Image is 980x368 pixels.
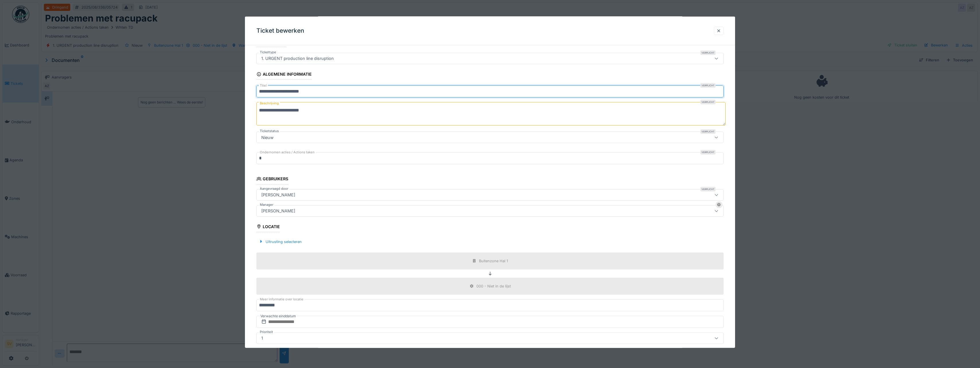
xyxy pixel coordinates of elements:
[256,27,304,34] h3: Ticket bewerken
[259,150,316,155] label: Ondernomen acties / Actions taken
[259,134,276,140] div: Nieuw
[256,222,280,232] div: Locatie
[256,70,312,80] div: Algemene informatie
[259,330,274,334] label: Prioriteit
[700,150,716,154] div: Verplicht
[700,100,716,104] div: Verplicht
[476,283,511,289] div: 000 - Niet in de lijst
[259,186,289,191] label: Aangevraagd door
[256,175,288,184] div: Gebruikers
[479,258,508,264] div: Buitenzone Hal 1
[259,129,280,134] label: Ticketstatus
[700,129,716,134] div: Verplicht
[256,238,304,245] div: Uitrusting selecteren
[259,208,297,214] div: [PERSON_NAME]
[259,83,268,88] label: Titel
[700,83,716,88] div: Verplicht
[260,313,297,319] label: Verwachte einddatum
[259,191,297,198] div: [PERSON_NAME]
[259,297,305,302] label: Meer informatie over locatie
[259,202,274,207] label: Manager
[259,50,277,55] label: Tickettype
[259,55,336,62] div: 1. URGENT production line disruption
[259,335,265,341] div: 1
[259,100,280,107] label: Beschrijving
[700,187,716,191] div: Verplicht
[700,50,716,55] div: Verplicht
[256,37,286,47] div: Categorie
